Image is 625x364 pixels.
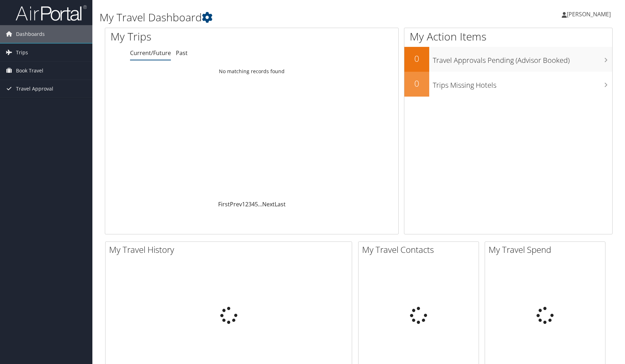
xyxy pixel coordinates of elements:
h3: Trips Missing Hotels [433,77,612,90]
a: [PERSON_NAME] [562,4,618,25]
a: 5 [255,200,258,208]
a: 3 [248,200,252,208]
a: Prev [230,200,242,208]
h1: My Travel Dashboard [99,10,445,25]
span: … [258,200,262,208]
span: Dashboards [16,25,45,43]
h2: My Travel Contacts [362,244,479,256]
span: Book Travel [16,62,43,80]
img: airportal-logo.png [16,5,87,21]
a: 0Trips Missing Hotels [404,72,612,97]
a: First [218,200,230,208]
h2: 0 [404,77,429,89]
a: 4 [252,200,255,208]
a: Next [262,200,275,208]
span: [PERSON_NAME] [567,10,611,18]
h2: My Travel History [109,244,352,256]
a: 0Travel Approvals Pending (Advisor Booked) [404,47,612,72]
td: No matching records found [105,65,398,78]
a: Past [176,49,188,57]
a: Current/Future [130,49,171,57]
h3: Travel Approvals Pending (Advisor Booked) [433,52,612,65]
span: Travel Approval [16,80,53,98]
a: 2 [245,200,248,208]
span: Trips [16,44,28,61]
h1: My Action Items [404,29,612,44]
a: Last [275,200,286,208]
a: 1 [242,200,245,208]
h2: 0 [404,53,429,65]
h2: My Travel Spend [489,244,605,256]
h1: My Trips [111,29,271,44]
